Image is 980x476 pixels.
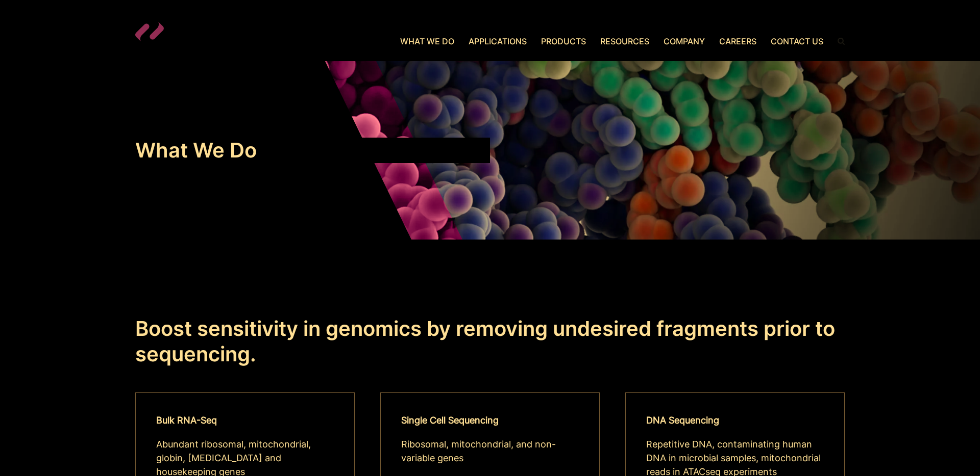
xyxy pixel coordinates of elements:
a: Resources [593,35,656,47]
a: Applications [461,35,534,47]
h1: What We Do [135,138,319,163]
label: Search the site. [830,38,845,45]
strong: DNA Sequencing [646,415,719,426]
strong: Bulk RNA-Seq [156,415,217,426]
p: Ribosomal, mitochondrial, and non-variable genes [401,437,579,465]
a: Company [656,35,712,47]
a: Careers [712,35,764,47]
nav: Primary Navigation [255,35,830,47]
strong: Boost sensitivity in genomics by removing undesired fragments prior to sequencing. [135,316,835,366]
a: Products [534,35,593,47]
strong: Single Cell Sequencing [401,415,499,426]
a: Contact Us [764,35,830,47]
a: What We Do [400,35,461,47]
